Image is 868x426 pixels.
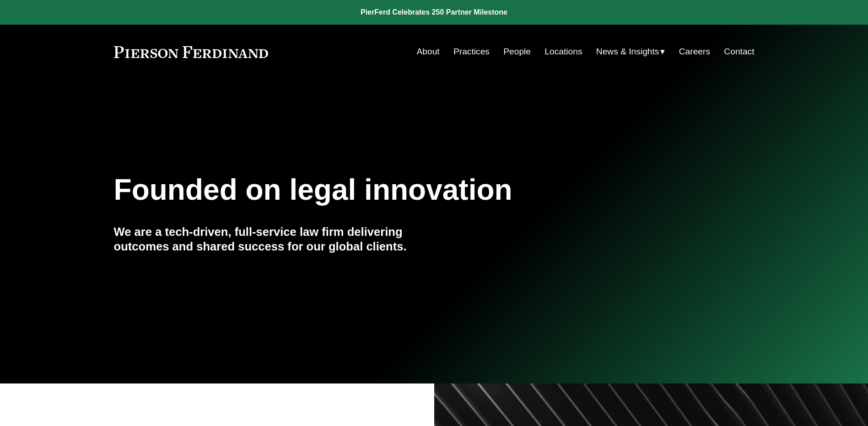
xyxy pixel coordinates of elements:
a: Contact [724,43,754,60]
a: About [417,43,440,60]
h4: We are a tech-driven, full-service law firm delivering outcomes and shared success for our global... [114,224,434,254]
a: Practices [453,43,490,60]
h1: Founded on legal innovation [114,173,648,207]
a: Careers [679,43,710,60]
a: People [503,43,531,60]
span: News & Insights [596,44,659,60]
a: folder dropdown [596,43,665,60]
a: Locations [545,43,582,60]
